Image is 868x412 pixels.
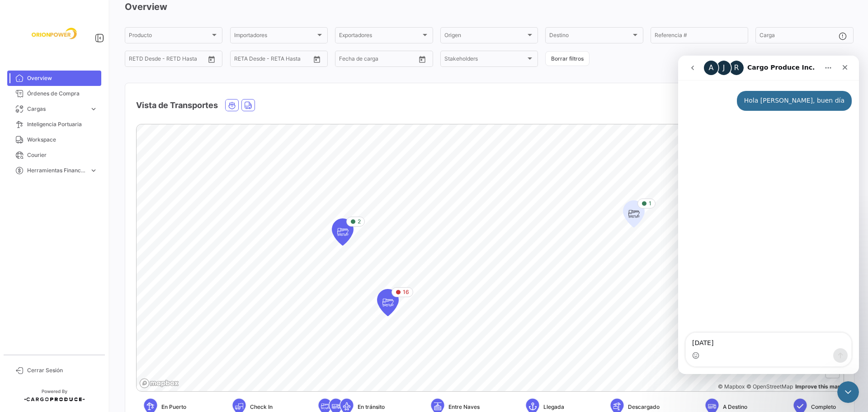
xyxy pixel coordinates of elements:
[723,403,747,411] span: A Destino
[811,403,836,411] span: Completo
[339,33,420,40] span: Exportadores
[27,366,98,374] span: Cerrar Sesión
[358,403,385,411] span: En tránsito
[649,199,651,208] span: 1
[549,33,631,40] span: Destino
[151,57,188,63] input: Hasta
[358,218,361,226] span: 2
[90,105,98,113] span: expand_more
[310,52,324,66] button: Open calendar
[32,11,77,56] img: f26a05d0-2fea-4301-a0f6-b8409df5d1eb.jpeg
[448,403,480,411] span: Entre Naves
[161,403,186,411] span: En Puerto
[234,57,250,63] input: Desde
[718,383,745,390] a: Mapbox
[623,200,645,227] div: Map marker
[7,71,101,86] a: Overview
[7,117,101,132] a: Inteligencia Portuaria
[377,289,399,316] div: Map marker
[234,33,316,40] span: Importadores
[27,74,98,82] span: Overview
[27,166,86,175] span: Herramientas Financieras
[242,99,255,111] button: Land
[226,99,238,111] button: Ocean
[746,383,793,390] a: OpenStreetMap
[129,33,210,40] span: Producto
[205,52,218,66] button: Open calendar
[332,218,354,246] div: Map marker
[339,57,355,63] input: Desde
[27,90,98,98] span: Órdenes de Compra
[125,0,854,13] h3: Overview
[7,86,101,101] a: Órdenes de Compra
[415,52,429,66] button: Open calendar
[545,51,590,66] button: Borrar filtros
[543,403,564,411] span: Llegada
[250,403,273,411] span: Check In
[27,151,98,159] span: Courier
[139,378,179,388] a: Mapbox logo
[129,57,145,63] input: Desde
[837,381,859,403] iframe: Intercom live chat
[444,57,526,63] span: Stakeholders
[444,33,526,40] span: Origen
[7,132,101,147] a: Workspace
[136,99,218,112] h4: Vista de Transportes
[7,147,101,163] a: Courier
[795,383,841,390] a: Map feedback
[27,120,98,128] span: Inteligencia Portuaria
[27,105,86,113] span: Cargas
[90,166,98,175] span: expand_more
[257,57,293,63] input: Hasta
[628,403,660,411] span: Descargado
[678,56,859,374] iframe: Intercom live chat
[403,288,409,296] span: 16
[137,124,840,392] canvas: Map
[362,57,398,63] input: Hasta
[27,136,98,144] span: Workspace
